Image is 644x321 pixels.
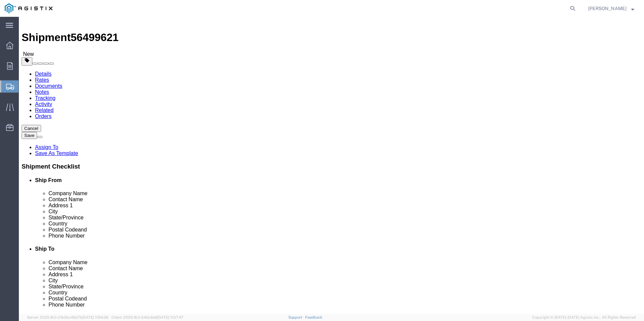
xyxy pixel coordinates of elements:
[157,315,184,319] span: [DATE] 11:37:47
[288,315,305,319] a: Support
[82,315,108,319] span: [DATE] 11:54:36
[5,3,53,13] img: logo
[305,315,322,319] a: Feedback
[111,315,184,319] span: Client: 2025.16.0-b4dc8a9
[532,315,636,320] span: Copyright © [DATE]-[DATE] Agistix Inc., All Rights Reserved
[588,4,635,12] button: [PERSON_NAME]
[27,315,108,319] span: Server: 2025.16.0-21b0bc45e7b
[588,5,626,12] span: Javier G
[19,17,644,314] iframe: FS Legacy Container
